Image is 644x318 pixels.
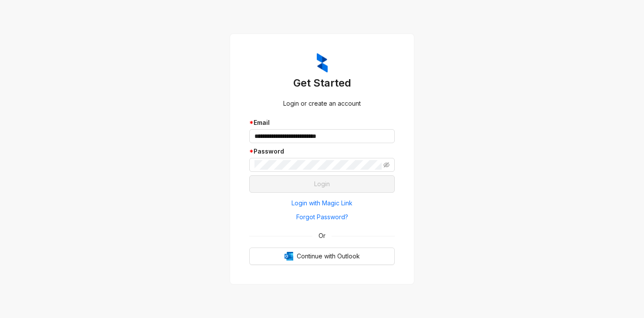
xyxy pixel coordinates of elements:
span: Forgot Password? [296,212,348,222]
h3: Get Started [249,76,395,90]
span: Continue with Outlook [297,251,360,261]
div: Password [249,147,395,156]
img: Outlook [285,252,293,261]
button: Login [249,175,395,193]
button: Login with Magic Link [249,196,395,210]
button: Forgot Password? [249,210,395,224]
div: Email [249,118,395,127]
button: OutlookContinue with Outlook [249,248,395,265]
span: Or [312,231,332,241]
span: eye-invisible [383,162,390,168]
span: Login with Magic Link [291,198,353,208]
div: Login or create an account [249,99,395,108]
img: ZumaIcon [317,53,328,73]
